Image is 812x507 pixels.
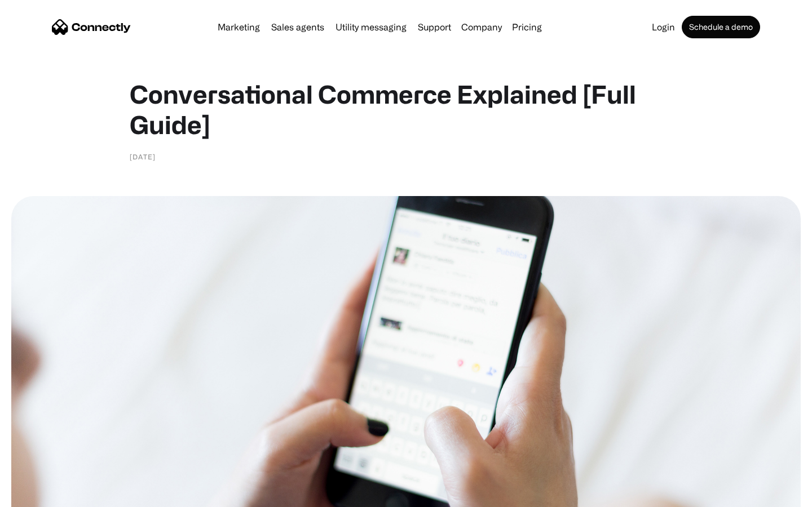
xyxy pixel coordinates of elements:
aside: Language selected: English [11,487,68,503]
a: Utility messaging [331,23,411,32]
a: Pricing [507,23,546,32]
a: Sales agents [267,23,329,32]
div: Company [461,19,502,35]
div: [DATE] [130,151,156,162]
a: Support [413,23,456,32]
a: home [52,19,131,35]
a: Schedule a demo [682,16,760,38]
ul: Language list [23,487,68,503]
a: Login [647,23,679,32]
a: Marketing [213,23,264,32]
div: Company [458,19,505,35]
h1: Conversational Commerce Explained [Full Guide] [130,79,682,140]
